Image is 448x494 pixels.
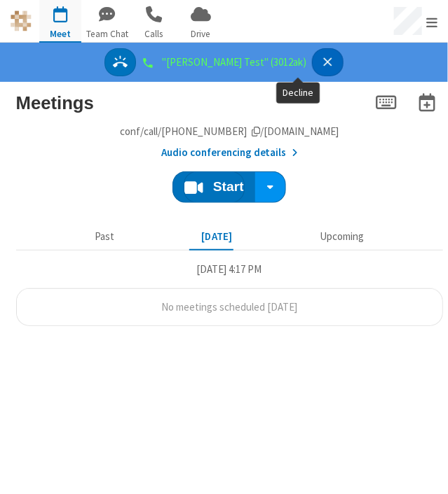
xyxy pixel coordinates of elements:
button: Past [86,224,123,250]
nav: controls [104,48,343,77]
span: Copy my meeting room link [120,125,339,138]
section: Today's Meetings [16,261,443,337]
span: Team Chat [86,27,128,41]
button: Upcoming [311,224,372,250]
button: Join [376,92,396,113]
div: Connected / Registered [142,55,158,71]
button: Schedule [417,92,437,113]
h4: Start [213,180,244,193]
span: [DATE] 4:17 PM [197,262,262,276]
span: Drive [179,27,222,41]
span: Meet [39,27,81,41]
button: Start [184,171,245,203]
span: Calls [133,27,175,41]
button: Answer [104,48,136,77]
button: Audio conferencing details [161,145,298,161]
span: No meetings scheduled [DATE] [161,300,297,313]
button: [DATE] [194,224,241,250]
section: Account details [16,124,443,161]
button: Copy my meeting room linkCopy my meeting room link [120,124,339,140]
div: Start conference options [262,176,278,198]
img: iotum.​ucaas.​tech [11,10,32,31]
h3: Meetings [16,93,355,113]
span: "[PERSON_NAME] Test" (3012ak) [163,55,307,71]
button: Decline [312,48,344,77]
